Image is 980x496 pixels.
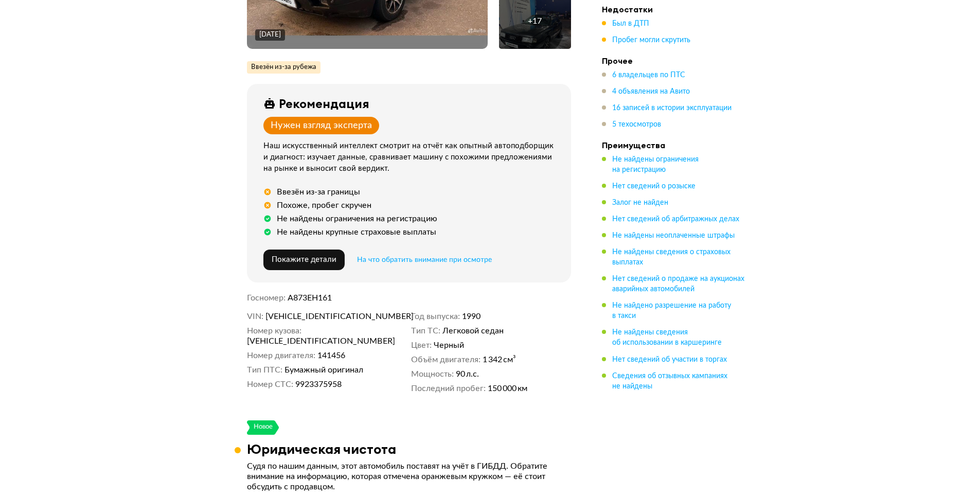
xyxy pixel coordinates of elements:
dt: Номер СТС [247,379,293,389]
span: Не найдены неоплаченные штрафы [612,232,735,239]
span: 141456 [317,350,345,361]
dt: Номер двигателя [247,350,315,361]
span: Не найдены ограничения на регистрацию [612,156,699,173]
span: Легковой седан [442,326,504,336]
span: Черный [434,340,464,350]
span: 5 техосмотров [612,121,661,128]
span: 90 л.с. [456,369,479,379]
p: Судя по нашим данным, этот автомобиль поставят на учёт в ГИБДД. Обратите внимание на информацию, ... [247,461,571,492]
div: Наш искусственный интеллект смотрит на отчёт как опытный автоподборщик и диагност: изучает данные... [263,140,559,174]
span: Нет сведений об участии в торгах [612,356,727,363]
dt: Госномер [247,293,286,303]
dt: Год выпуска [411,311,460,322]
span: Не найдены сведения о страховых выплатах [612,249,730,266]
span: 1 342 см³ [483,355,516,365]
h4: Преимущества [602,140,746,150]
span: 150 000 км [488,383,527,394]
span: Нет сведений о продаже на аукционах аварийных автомобилей [612,275,744,293]
h4: Недостатки [602,4,746,14]
dt: Цвет [411,340,432,350]
dt: Мощность [411,369,454,379]
dt: Номер кузова [247,326,301,336]
div: Нужен взгляд эксперта [271,120,372,131]
div: Не найдены ограничения на регистрацию [277,214,437,224]
span: Бумажный оригинал [284,365,363,375]
div: Ввезён из-за границы [277,187,360,197]
h4: Прочее [602,56,746,66]
dt: Объём двигателя [411,355,480,365]
span: 16 записей в истории эксплуатации [612,104,732,112]
dt: Тип ТС [411,326,440,336]
span: На что обратить внимание при осмотре [357,256,492,263]
span: А873ЕН161 [288,294,332,302]
span: [VEHICLE_IDENTIFICATION_NUMBER] [247,336,365,346]
span: Не найдены сведения об использовании в каршеринге [612,329,722,346]
h3: Юридическая чистота [247,441,396,457]
div: Рекомендация [279,96,369,111]
span: [VEHICLE_IDENTIFICATION_NUMBER] [265,311,384,322]
div: Похоже, пробег скручен [277,200,371,210]
span: Нет сведений о розыске [612,183,696,190]
button: Покажите детали [263,250,345,270]
span: 1990 [462,311,480,322]
span: Нет сведений об арбитражных делах [612,216,739,223]
div: Новое [253,420,273,435]
span: Залог не найден [612,199,668,206]
span: Пробег могли скрутить [612,37,690,44]
span: Не найдено разрешение на работу в такси [612,302,731,320]
dt: VIN [247,311,263,322]
div: + 17 [528,16,542,26]
span: 4 объявления на Авито [612,88,690,95]
dt: Тип ПТС [247,365,282,375]
span: 9923375958 [295,379,342,389]
span: Сведения об отзывных кампаниях не найдены [612,372,727,389]
span: Был в ДТП [612,20,649,27]
span: Покажите детали [272,256,336,263]
span: 6 владельцев по ПТС [612,72,685,79]
dt: Последний пробег [411,383,486,394]
div: Не найдены крупные страховые выплаты [277,227,436,237]
span: Ввезён из-за рубежа [251,63,316,72]
div: [DATE] [259,30,281,40]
